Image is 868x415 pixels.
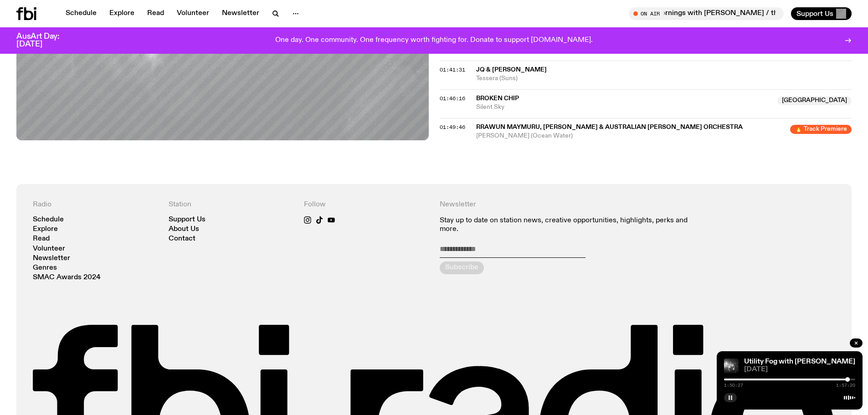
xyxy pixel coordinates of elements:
[171,7,215,20] a: Volunteer
[440,125,465,130] button: 01:49:46
[33,226,58,233] a: Explore
[275,36,593,45] p: One day. One community. One frequency worth fighting for. Donate to support [DOMAIN_NAME].
[476,124,743,130] span: Rrawun Maymuru, [PERSON_NAME] & Australian [PERSON_NAME] Orchestra
[33,216,64,223] a: Schedule
[440,66,465,73] span: 01:41:31
[791,7,852,20] button: Support Us
[440,95,465,102] span: 01:46:16
[440,96,465,101] button: 01:46:16
[790,125,852,134] span: 🔥 Track Premiere
[104,7,140,20] a: Explore
[796,10,833,18] span: Support Us
[16,33,75,48] h3: AusArt Day: [DATE]
[476,67,547,73] span: JQ & [PERSON_NAME]
[216,7,265,20] a: Newsletter
[476,132,785,140] span: [PERSON_NAME] (Ocean Water)
[724,383,743,388] span: 1:50:27
[476,103,772,112] span: Silent Sky
[169,236,195,242] a: Contact
[629,7,784,20] button: On AirMornings with [PERSON_NAME] / the [PERSON_NAME] apologia hour
[169,216,205,223] a: Support Us
[33,274,101,281] a: SMAC Awards 2024
[724,359,739,373] img: Cover to feeo's album Goodness
[440,200,700,209] h4: Newsletter
[33,265,57,272] a: Genres
[836,383,855,388] span: 1:57:20
[440,216,700,234] p: Stay up to date on station news, creative opportunities, highlights, perks and more.
[476,74,852,83] span: Tessera (Suns)
[304,200,429,209] h4: Follow
[33,200,158,209] h4: Radio
[744,358,855,365] a: Utility Fog with [PERSON_NAME]
[60,7,102,20] a: Schedule
[744,366,855,373] span: [DATE]
[777,96,852,105] span: [GEOGRAPHIC_DATA]
[476,95,519,102] span: Broken Chip
[169,226,199,233] a: About Us
[33,255,70,262] a: Newsletter
[440,67,465,72] button: 01:41:31
[142,7,169,20] a: Read
[33,246,65,252] a: Volunteer
[440,261,484,274] button: Subscribe
[33,236,50,242] a: Read
[169,200,293,209] h4: Station
[440,123,465,131] span: 01:49:46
